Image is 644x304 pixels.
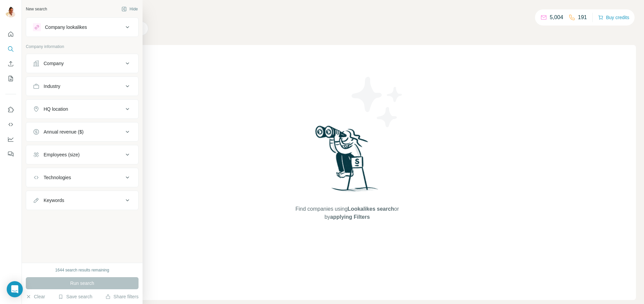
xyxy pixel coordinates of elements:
span: Find companies using or by [293,205,401,221]
button: Buy credits [598,13,629,22]
button: Feedback [5,148,16,160]
button: Keywords [26,192,138,208]
button: HQ location [26,101,138,117]
div: New search [26,6,47,12]
button: Share filters [105,293,139,300]
button: Industry [26,78,138,94]
p: 5,004 [550,13,563,21]
button: Dashboard [5,133,16,145]
img: Avatar [5,7,16,17]
button: Hide [117,4,143,14]
div: Technologies [44,174,71,181]
img: Surfe Illustration - Woman searching with binoculars [312,124,382,199]
button: Use Surfe API [5,118,16,131]
p: Company information [26,44,139,50]
button: Quick start [5,28,16,40]
button: Employees (size) [26,147,138,163]
img: Surfe Illustration - Stars [347,72,408,132]
div: Annual revenue ($) [44,129,84,135]
div: Industry [44,83,60,90]
div: Company [44,60,64,67]
div: Company lookalikes [45,24,87,31]
div: HQ location [44,106,68,112]
h4: Search [58,8,636,17]
button: Technologies [26,169,138,186]
button: Company [26,55,138,71]
button: Save search [58,293,92,300]
div: Employees (size) [44,151,79,158]
span: Lookalikes search [347,206,394,212]
div: Keywords [44,197,64,204]
button: Company lookalikes [26,19,138,35]
p: 191 [578,13,587,21]
button: Clear [26,293,45,300]
button: Enrich CSV [5,58,16,70]
button: Search [5,43,16,55]
button: My lists [5,72,16,85]
div: Open Intercom Messenger [7,281,23,297]
button: Use Surfe on LinkedIn [5,104,16,116]
button: Annual revenue ($) [26,124,138,140]
span: applying Filters [330,214,370,220]
div: 1644 search results remaining [55,267,109,273]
